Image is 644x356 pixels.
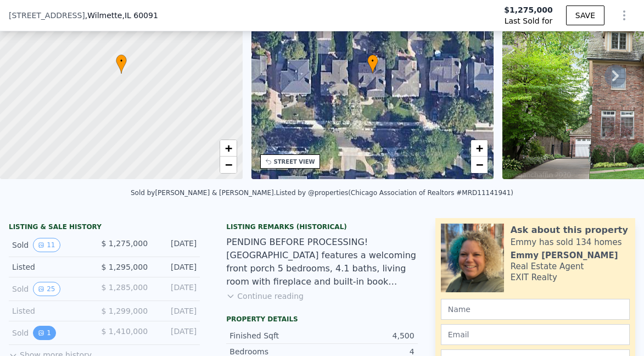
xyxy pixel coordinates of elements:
div: Listed [12,262,92,272]
span: [STREET_ADDRESS] [9,10,85,21]
div: [DATE] [156,262,197,272]
a: Zoom in [471,140,488,157]
div: Ask about this property [511,224,628,237]
div: Property details [226,315,417,324]
div: [DATE] [156,238,197,252]
div: Sold [12,238,92,252]
div: PENDING BEFORE PROCESSING! [GEOGRAPHIC_DATA] features a welcoming front porch 5 bedrooms, 4.1 bat... [226,236,417,288]
div: Listed [12,305,92,316]
div: STREET VIEW [274,158,315,166]
input: Name [441,299,630,320]
span: • [116,56,127,66]
div: Sold by [PERSON_NAME] & [PERSON_NAME] . [131,189,276,197]
span: + [225,141,232,155]
div: [DATE] [156,282,197,296]
a: Zoom out [220,157,237,173]
button: Show Options [613,4,635,26]
span: $ 1,295,000 [101,263,148,271]
span: $1,275,000 [504,4,553,15]
span: − [225,158,232,171]
button: View historical data [33,282,60,296]
button: Continue reading [226,291,304,302]
span: $ 1,410,000 [101,327,148,336]
span: $ 1,285,000 [101,283,148,292]
input: Email [441,324,630,345]
div: Sold [12,326,92,340]
span: $ 1,299,000 [101,307,148,315]
div: Listing Remarks (Historical) [226,222,417,231]
span: Last Sold for [505,15,553,26]
div: Emmy [PERSON_NAME] [511,250,618,261]
span: + [476,141,483,155]
div: Emmy has sold 134 homes [511,237,622,248]
span: − [476,158,483,171]
div: • [116,54,127,74]
div: EXIT Realty [511,272,557,283]
div: Listed by @properties (Chicago Association of Realtors #MRD11141941) [276,189,513,197]
div: • [367,54,378,74]
span: , IL 60091 [122,11,158,20]
div: Real Estate Agent [511,261,584,272]
div: Sold [12,282,92,296]
a: Zoom in [220,140,237,157]
div: [DATE] [156,305,197,316]
div: Finished Sqft [229,330,322,341]
a: Zoom out [471,157,488,173]
div: 4,500 [322,330,414,341]
div: [DATE] [156,326,197,340]
button: SAVE [566,5,604,25]
div: LISTING & SALE HISTORY [9,222,200,233]
span: , Wilmette [85,10,158,21]
span: $ 1,275,000 [101,239,148,248]
span: • [367,56,378,66]
button: View historical data [33,326,56,340]
button: View historical data [33,238,60,252]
